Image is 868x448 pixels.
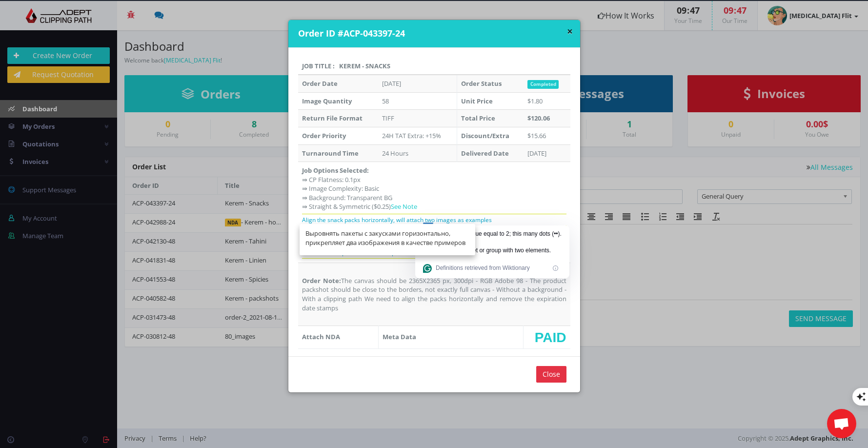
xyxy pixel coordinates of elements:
td: [DATE] [524,144,570,162]
td: [DATE] [378,75,457,92]
div: Выровнять пакеты с закусками горизонтально, прикрепляет два изображения в качестве примеров [300,224,475,255]
strong: Order Note: [302,276,341,285]
strong: Meta Data [383,332,416,341]
strong: Turnaround Time [302,149,359,158]
strong: Order Status [461,79,502,88]
strong: Delivered Date [461,149,509,158]
td: $1.80 [524,92,570,110]
strong: Attach NDA [302,332,340,341]
strong: Job Options Selected: [302,166,369,175]
strong: Image Quantity [302,97,352,105]
button: × [567,26,573,37]
strong: Order Date [302,79,338,88]
input: Close [536,366,566,383]
span: 58 [382,97,389,105]
td: ⇛ CP Flatness: 0.1px ⇛ Image Complexity: Basic ⇛ Background: Transparent BG ⇛ Straight & Symmetri... [298,162,570,263]
td: 24H TAT Extra: +15% [378,127,457,144]
td: The canvas should be 2365X2365 px, 300dpi - RGB Adobe 98 - The product packshot should be close t... [298,263,570,326]
th: Job Title : Kerem - Snacks [298,58,570,75]
td: 24 Hours [378,144,457,162]
strong: $120.06 [527,114,550,122]
span: PAID [535,330,566,345]
strong: Total Price [461,114,495,122]
td: TIFF [378,110,457,127]
span: Completed [527,80,559,89]
div: Open chat [827,409,856,438]
td: $15.66 [524,127,570,144]
p: Align the snack packs horizontally, will attach two images as examples [302,214,566,226]
strong: Discount/Extra [461,131,509,140]
strong: Order Priority [302,131,346,140]
h4: Order ID #ACP-043397-24 [298,27,573,40]
strong: Unit Price [461,97,493,105]
strong: Return File Format [302,114,363,122]
a: See Note [391,202,417,211]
